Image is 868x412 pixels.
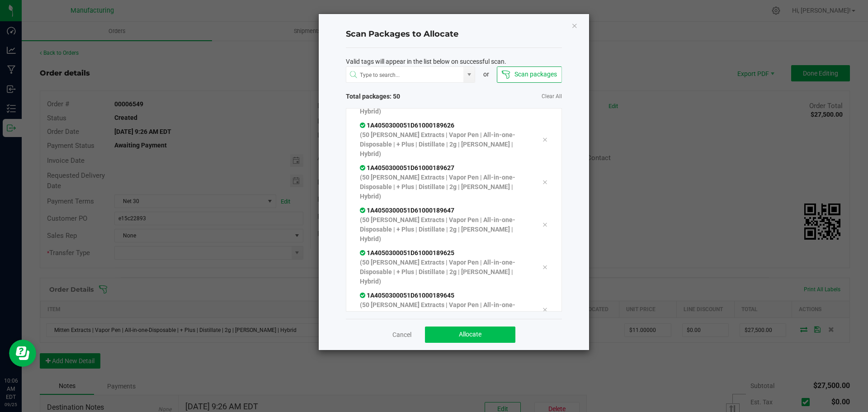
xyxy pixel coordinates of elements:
[360,173,529,201] p: (50 [PERSON_NAME] Extracts | Vapor Pen | All-in-one-Disposable | + Plus | Distillate | 2g | [PERS...
[360,292,367,299] span: In Sync
[475,70,497,79] div: or
[360,249,454,256] span: 1A4050300051D61000189625
[535,177,554,188] div: Remove tag
[9,340,36,367] iframe: Resource center
[360,164,367,171] span: In Sync
[360,122,454,129] span: 1A4050300051D61000189626
[360,292,454,299] span: 1A4050300051D61000189645
[571,20,578,31] button: Close
[346,67,464,83] input: NO DATA FOUND
[360,215,529,244] p: (50 [PERSON_NAME] Extracts | Vapor Pen | All-in-one-Disposable | + Plus | Distillate | 2g | [PERS...
[535,134,554,145] div: Remove tag
[459,331,481,338] span: Allocate
[360,164,454,171] span: 1A4050300051D61000189627
[346,28,562,40] h4: Scan Packages to Allocate
[535,304,554,315] div: Remove tag
[346,92,454,101] span: Total packages: 50
[346,57,506,66] span: Valid tags will appear in the list below on successful scan.
[392,330,411,339] a: Cancel
[360,258,529,286] p: (50 [PERSON_NAME] Extracts | Vapor Pen | All-in-one-Disposable | + Plus | Distillate | 2g | [PERS...
[360,207,454,214] span: 1A4050300051D61000189647
[425,327,515,343] button: Allocate
[360,130,529,159] p: (50 [PERSON_NAME] Extracts | Vapor Pen | All-in-one-Disposable | + Plus | Distillate | 2g | [PERS...
[360,249,367,256] span: In Sync
[360,207,367,214] span: In Sync
[360,122,367,129] span: In Sync
[535,262,554,273] div: Remove tag
[360,300,529,329] p: (50 [PERSON_NAME] Extracts | Vapor Pen | All-in-one-Disposable | + Plus | Distillate | 2g | [PERS...
[542,93,562,100] a: Clear All
[497,66,561,83] button: Scan packages
[535,219,554,230] div: Remove tag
